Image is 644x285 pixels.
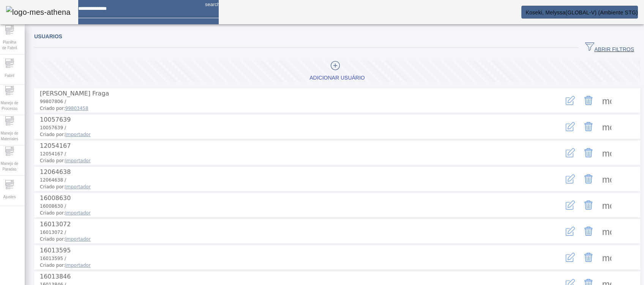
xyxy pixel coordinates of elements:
[526,9,638,16] span: Koseki, Melyssa(GLOBAL-V) (Ambiente STG)
[40,236,538,243] span: Criado por:
[40,125,66,130] span: 10057639 /
[40,262,538,269] span: Criado por:
[65,184,91,189] span: Importador
[40,230,66,235] span: 16013072 /
[40,105,538,112] span: Criado por:
[40,221,71,228] span: 16013072
[579,91,598,110] button: Delete
[40,116,71,123] span: 10057639
[2,70,16,81] span: Fabril
[40,157,538,164] span: Criado por:
[598,170,616,188] button: Mais
[598,222,616,240] button: Mais
[579,248,598,266] button: Delete
[40,183,538,190] span: Criado por:
[65,236,91,242] span: Importador
[65,158,91,163] span: Importador
[579,170,598,188] button: Delete
[40,204,66,209] span: 16008630 /
[579,117,598,136] button: Delete
[40,273,71,280] span: 16013846
[598,144,616,162] button: Mais
[598,117,616,136] button: Mais
[579,144,598,162] button: Delete
[598,196,616,214] button: Mais
[598,248,616,266] button: Mais
[40,142,71,149] span: 12054167
[598,91,616,110] button: Mais
[40,247,71,254] span: 16013595
[40,131,538,138] span: Criado por:
[40,210,538,216] span: Criado por:
[40,194,71,202] span: 16008630
[40,90,109,97] span: [PERSON_NAME] Fraga
[65,132,91,137] span: Importador
[40,168,71,175] span: 12064638
[34,60,640,82] button: Adicionar Usuário
[585,42,634,53] span: ABRIR FILTROS
[579,196,598,214] button: Delete
[34,33,62,39] span: Usuarios
[40,151,66,157] span: 12054167 /
[579,222,598,240] button: Delete
[65,210,91,216] span: Importador
[40,256,66,261] span: 16013595 /
[40,177,66,183] span: 12064638 /
[1,192,18,202] span: Ajustes
[6,6,71,18] img: logo-mes-athena
[65,263,91,268] span: Importador
[309,74,365,82] div: Adicionar Usuário
[579,41,640,55] button: ABRIR FILTROS
[65,106,88,111] span: 99803458
[40,99,66,104] span: 99807806 /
